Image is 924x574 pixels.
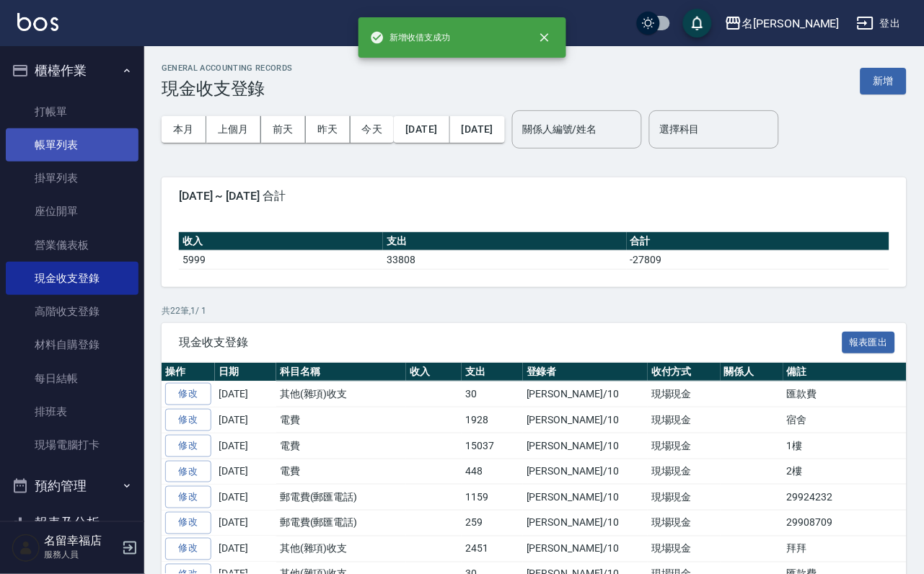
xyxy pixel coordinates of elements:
[683,9,712,37] button: save
[523,381,648,407] td: [PERSON_NAME]/10
[842,335,896,348] a: 報表匯出
[162,63,293,73] h2: GENERAL ACCOUNTING RECORDS
[6,295,138,328] a: 高階收支登錄
[276,511,406,537] td: 郵電費(郵匯電話)
[523,407,648,433] td: [PERSON_NAME]/10
[6,467,138,505] button: 預約管理
[462,433,523,459] td: 15037
[721,363,783,381] th: 關係人
[165,512,211,534] a: 修改
[162,79,293,99] h3: 現金收支登錄
[529,22,560,53] button: close
[6,128,138,162] a: 帳單列表
[276,485,406,511] td: 郵電費(郵匯電話)
[394,116,449,143] button: [DATE]
[627,232,889,251] th: 合計
[351,116,395,143] button: 今天
[648,536,721,562] td: 現場現金
[162,363,215,381] th: 操作
[648,433,721,459] td: 現場現金
[861,68,907,94] button: 新增
[648,459,721,485] td: 現場現金
[370,30,451,45] span: 新增收借支成功
[648,407,721,433] td: 現場現金
[44,549,118,562] p: 服務人員
[462,536,523,562] td: 2451
[44,534,118,549] h5: 名留幸福店
[6,95,138,128] a: 打帳單
[523,433,648,459] td: [PERSON_NAME]/10
[627,250,889,269] td: -27809
[523,459,648,485] td: [PERSON_NAME]/10
[215,407,276,433] td: [DATE]
[648,485,721,511] td: 現場現金
[179,250,383,269] td: 5999
[648,363,721,381] th: 收付方式
[742,14,840,32] div: 名[PERSON_NAME]
[648,381,721,407] td: 現場現金
[6,428,138,462] a: 現場電腦打卡
[215,381,276,407] td: [DATE]
[861,74,907,87] a: 新增
[462,459,523,485] td: 448
[179,335,842,350] span: 現金收支登錄
[165,538,211,560] a: 修改
[165,409,211,431] a: 修改
[6,195,138,228] a: 座位開單
[6,52,138,89] button: 櫃檯作業
[462,363,523,381] th: 支出
[276,407,406,433] td: 電費
[215,433,276,459] td: [DATE]
[215,363,276,381] th: 日期
[215,536,276,562] td: [DATE]
[276,363,406,381] th: 科目名稱
[851,10,907,37] button: 登出
[179,189,889,203] span: [DATE] ~ [DATE] 合計
[261,116,306,143] button: 前天
[6,229,138,262] a: 營業儀表板
[276,381,406,407] td: 其他(雜項)收支
[6,395,138,428] a: 排班表
[276,459,406,485] td: 電費
[6,162,138,195] a: 掛單列表
[276,433,406,459] td: 電費
[215,511,276,537] td: [DATE]
[165,461,211,483] a: 修改
[165,383,211,405] a: 修改
[462,511,523,537] td: 259
[462,485,523,511] td: 1159
[162,116,206,143] button: 本月
[215,485,276,511] td: [DATE]
[6,362,138,395] a: 每日結帳
[406,363,462,381] th: 收入
[6,328,138,361] a: 材料自購登錄
[6,505,138,542] button: 報表及分析
[383,232,626,251] th: 支出
[165,435,211,457] a: 修改
[842,332,896,354] button: 報表匯出
[12,534,40,562] img: Person
[162,304,907,317] p: 共 22 筆, 1 / 1
[6,262,138,295] a: 現金收支登錄
[165,486,211,508] a: 修改
[648,511,721,537] td: 現場現金
[462,381,523,407] td: 30
[523,536,648,562] td: [PERSON_NAME]/10
[523,363,648,381] th: 登錄者
[306,116,351,143] button: 昨天
[523,511,648,537] td: [PERSON_NAME]/10
[215,459,276,485] td: [DATE]
[462,407,523,433] td: 1928
[719,9,845,38] button: 名[PERSON_NAME]
[206,116,261,143] button: 上個月
[450,116,505,143] button: [DATE]
[179,232,383,251] th: 收入
[523,485,648,511] td: [PERSON_NAME]/10
[276,536,406,562] td: 其他(雜項)收支
[17,13,58,31] img: Logo
[383,250,626,269] td: 33808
